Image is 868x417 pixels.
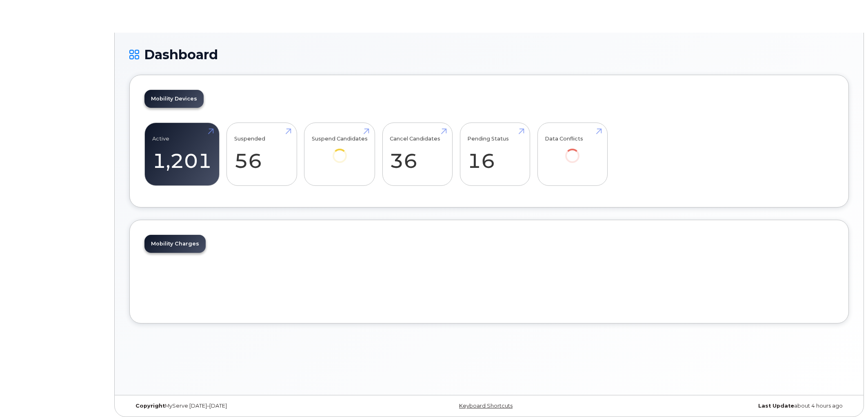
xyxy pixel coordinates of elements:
[459,403,513,409] a: Keyboard Shortcuts
[234,127,289,181] a: Suspended 56
[129,403,369,409] div: MyServe [DATE]–[DATE]
[390,127,445,181] a: Cancel Candidates 36
[609,403,849,409] div: about 4 hours ago
[135,403,165,409] strong: Copyright
[152,127,212,181] a: Active 1,201
[467,127,522,181] a: Pending Status 16
[545,127,600,174] a: Data Conflicts
[129,47,849,62] h1: Dashboard
[758,403,794,409] strong: Last Update
[312,127,368,174] a: Suspend Candidates
[144,90,204,108] a: Mobility Devices
[144,235,206,253] a: Mobility Charges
